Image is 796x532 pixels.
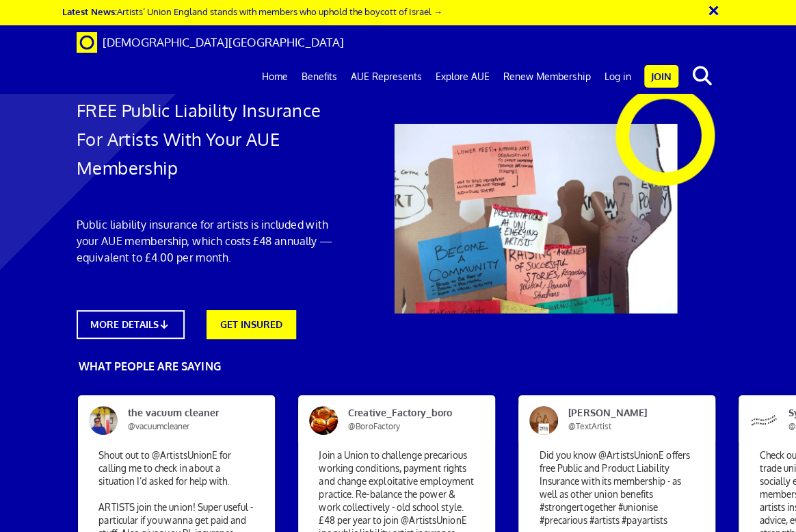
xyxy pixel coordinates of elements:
[344,60,429,94] a: AUE Represents
[295,60,344,94] a: Benefits
[62,5,117,17] strong: Latest News:
[496,60,598,94] a: Renew Membership
[255,60,295,94] a: Home
[62,5,442,17] a: Latest News:Artists’ Union England stands with members who uphold the boycott of Israel →
[66,25,354,60] a: Brand [DEMOGRAPHIC_DATA][GEOGRAPHIC_DATA]
[558,406,689,433] span: [PERSON_NAME]
[103,35,344,49] span: [DEMOGRAPHIC_DATA][GEOGRAPHIC_DATA]
[568,421,611,431] span: @TextArtist
[338,406,469,433] span: Creative_Factory_boro
[77,216,332,266] p: Public liability insurance for artists is included with your AUE membership, which costs £48 annu...
[644,65,678,88] a: Join
[77,96,332,182] h1: FREE Public Liability Insurance For Artists With Your AUE Membership
[128,421,189,431] span: @vacuumcleaner
[118,406,249,433] span: the vacuum cleaner
[429,60,496,94] a: Explore AUE
[681,62,723,90] button: search
[77,310,185,339] a: MORE DETAILS
[598,60,638,94] a: Log in
[348,421,400,431] span: @BoroFactory
[207,310,296,339] a: GET INSURED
